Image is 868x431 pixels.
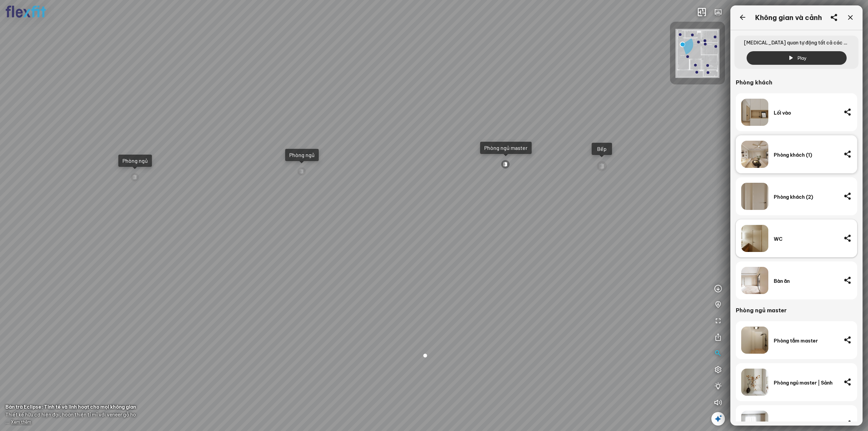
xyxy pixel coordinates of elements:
[774,338,838,344] div: Phòng tắm master
[774,194,838,200] div: Phòng khách (2)
[774,236,838,242] div: WC
[736,306,846,314] div: Phòng ngủ master
[774,278,838,284] div: Bàn ăn
[747,51,847,65] button: Play
[774,380,838,386] div: Phòng ngủ master | Sảnh
[774,152,838,158] div: Phòng khách (1)
[5,5,46,18] img: logo
[596,145,608,152] div: Bếp
[11,419,31,425] span: Xem thêm
[774,110,838,116] div: Lối vào
[484,144,528,151] div: Phòng ngủ master
[738,36,854,51] span: [MEDICAL_DATA] quan tự động tất cả các không gian
[289,152,315,158] div: Phòng ngủ
[675,29,719,78] img: Flexfit_Apt1_M__JKL4XAWR2ATG.png
[755,14,822,22] div: Không gian và cảnh
[122,157,148,164] div: Phòng ngủ
[797,55,807,61] span: Play
[736,78,846,86] div: Phòng khách
[5,419,31,425] span: ...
